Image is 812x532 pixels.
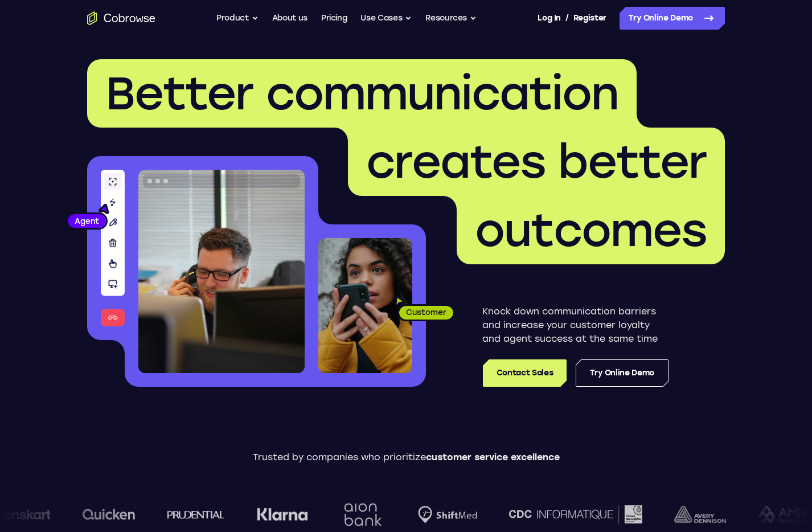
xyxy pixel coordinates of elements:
span: creates better [366,134,707,189]
a: Try Online Demo [620,7,725,30]
a: Contact Sales [483,359,567,387]
a: Go to the home page [87,11,155,25]
img: prudential [167,510,224,519]
a: Register [573,7,606,30]
button: Product [216,7,259,30]
button: Resources [425,7,477,30]
img: Klarna [256,508,307,521]
span: / [565,11,569,25]
a: Log In [538,7,560,30]
a: Pricing [321,7,347,30]
span: customer service excellence [426,452,560,463]
img: A customer support agent talking on the phone [138,170,305,373]
img: A customer holding their phone [318,238,412,373]
img: CDC Informatique [508,505,642,523]
img: Shiftmed [417,506,477,523]
a: About us [272,7,307,30]
p: Knock down communication barriers and increase your customer loyalty and agent success at the sam... [482,305,669,346]
a: Try Online Demo [576,359,669,387]
span: Better communication [105,66,618,121]
button: Use Cases [360,7,412,30]
span: outcomes [475,203,707,257]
